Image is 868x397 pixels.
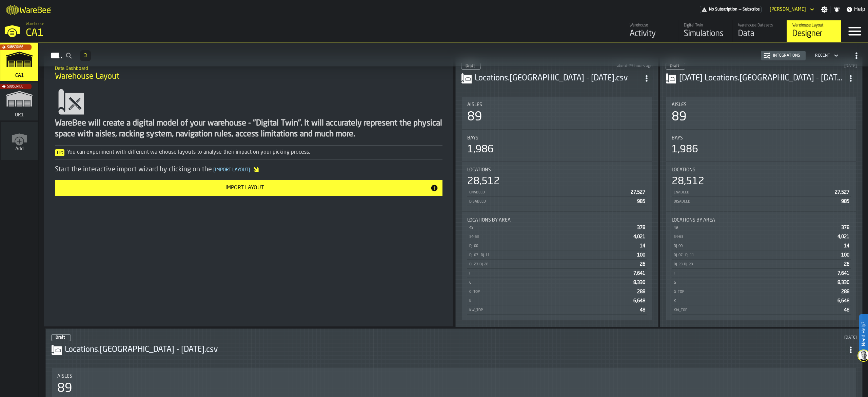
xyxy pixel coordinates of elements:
div: StatList-item-G [467,278,647,287]
div: StatList-item-DJ-23-DJ-28 [467,260,647,269]
div: Warehouse Layout [792,23,835,28]
div: StatList-item-Disabled [672,197,851,206]
span: 26 [640,262,645,267]
div: stat-Locations by Area [462,212,652,320]
div: Title [467,135,647,141]
a: link-to-/wh/new [1,122,38,161]
div: 89 [57,382,72,395]
div: 28,512 [467,175,500,188]
div: Title [467,167,647,173]
div: Title [467,218,647,223]
label: button-toggle-Notifications [831,6,843,13]
div: stat-Locations by Area [666,212,856,320]
div: DJ-23-DJ-28 [469,262,637,267]
div: StatList-item-KW_TOP [467,305,647,315]
div: Start the interactive import wizard by clicking on the [55,165,442,174]
div: F [469,271,631,276]
span: [ [213,168,215,172]
div: StatList-item-DJ-00 [467,241,647,250]
div: Disabled [673,200,839,204]
div: stat-Locations [462,162,652,211]
div: Import Layout [59,184,430,192]
div: DropdownMenuValue-4 [812,52,840,60]
div: 1,986 [467,144,494,156]
label: Need Help? [860,315,867,353]
div: 28,512 [672,175,704,188]
span: Draft [56,336,65,340]
div: KW_TOP [469,308,637,313]
div: F [673,271,835,276]
a: link-to-/wh/i/76e2a128-1b54-4d66-80d4-05ae4c277723/simulations [0,43,38,82]
div: 89 [672,110,687,124]
span: 7,641 [633,271,645,276]
div: StatList-item-G_TOP [467,287,647,296]
span: Tip: [55,149,64,156]
div: StatList-item-DJ-07--DJ-11 [467,250,647,260]
span: Bays [467,135,478,141]
span: 8,330 [633,280,645,285]
label: button-toggle-Help [843,5,868,14]
div: Title [672,167,851,173]
span: Locations [672,167,695,173]
span: 27,527 [631,190,645,195]
div: StatList-item-54-63 [467,232,647,241]
label: button-toggle-Menu [841,20,868,42]
div: title-Warehouse Layout [50,61,448,86]
span: 985 [637,199,645,204]
span: Warehouse [26,22,44,26]
div: 49 [469,226,634,230]
span: Help [854,5,865,14]
div: StatList-item-49 [467,223,647,232]
div: Title [672,218,851,223]
a: link-to-/wh/i/76e2a128-1b54-4d66-80d4-05ae4c277723/designer [787,20,841,42]
div: G [469,281,631,285]
div: WareBee will create a digital model of your warehouse - "Digital Twin". It will accurately repres... [55,118,442,140]
div: StatList-item-DJ-23-DJ-28 [672,260,851,269]
div: Enabled [469,190,628,195]
div: DJ-23-DJ-28 [673,262,842,267]
div: G [673,281,835,285]
span: 100 [637,253,645,258]
span: 7,641 [837,271,849,276]
div: Locations.CA1 - 08.05.25.csv [65,344,845,355]
h3: Locations.[GEOGRAPHIC_DATA] - [DATE].csv [65,344,845,355]
div: Activity [630,29,673,39]
button: button-Import Layout [55,180,442,196]
div: DJ-00 [673,244,842,248]
div: stat-Locations [666,162,856,211]
h3: Locations.[GEOGRAPHIC_DATA] - [DATE].csv [475,73,640,84]
div: DJ-07--DJ-11 [469,253,634,258]
div: StatList-item-G_TOP [672,287,851,296]
span: Locations [467,167,491,173]
div: G_TOP [469,290,634,294]
span: Subscribe [7,85,23,89]
div: StatList-item-49 [672,223,851,232]
span: 378 [637,225,645,230]
a: link-to-/wh/i/76e2a128-1b54-4d66-80d4-05ae4c277723/data [732,20,787,42]
div: Enabled [673,190,832,195]
span: 14 [640,244,645,248]
span: 48 [844,308,849,313]
div: You can experiment with different warehouse layouts to analyse their impact on your picking process. [55,148,442,156]
span: 48 [640,308,645,313]
h2: button-Layouts [39,42,868,67]
div: 49 [673,226,839,230]
div: CA1 [26,27,209,39]
div: DropdownMenuValue-4 [815,53,830,58]
span: 3 [84,53,87,58]
div: Integrations [770,53,803,58]
a: link-to-/wh/i/76e2a128-1b54-4d66-80d4-05ae4c277723/simulations [678,20,732,42]
div: Title [672,102,851,108]
span: Locations by Area [672,218,715,223]
div: stat-Bays [666,130,856,161]
div: stat-Aisles [666,97,856,129]
div: Title [57,374,851,379]
span: Warehouse Layout [55,71,119,82]
div: 1,986 [672,144,698,156]
div: Disabled [469,200,634,204]
div: StatList-item-Enabled [672,188,851,197]
div: DJ-00 [469,244,637,248]
h3: [DATE] Locations.[GEOGRAPHIC_DATA] - [DATE].csv [679,73,845,84]
span: Subscribe [743,7,760,12]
